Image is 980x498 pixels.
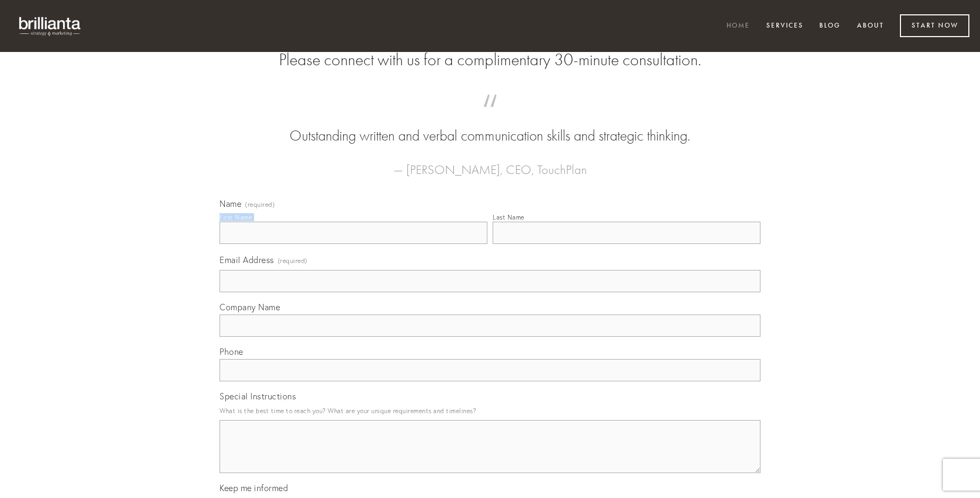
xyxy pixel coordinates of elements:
span: Phone [220,346,243,357]
span: “ [237,105,743,126]
a: About [850,18,891,35]
a: Start Now [900,14,969,37]
span: Email Address [220,255,274,265]
div: First Name [220,213,252,221]
p: What is the best time to reach you? What are your unique requirements and timelines? [220,404,760,418]
a: Services [759,18,810,35]
a: Home [720,18,757,35]
span: (required) [278,254,308,268]
span: (required) [245,202,275,208]
a: Blog [812,18,847,35]
span: Keep me informed [220,483,288,493]
h2: Please connect with us for a complimentary 30-minute consultation. [220,50,760,70]
img: brillianta - research, strategy, marketing [11,11,90,41]
figcaption: — [PERSON_NAME], CEO, TouchPlan [237,146,743,180]
span: Company Name [220,302,280,312]
blockquote: Outstanding written and verbal communication skills and strategic thinking. [237,105,743,146]
span: Name [220,198,241,209]
span: Special Instructions [220,391,296,401]
div: Last Name [493,213,524,221]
